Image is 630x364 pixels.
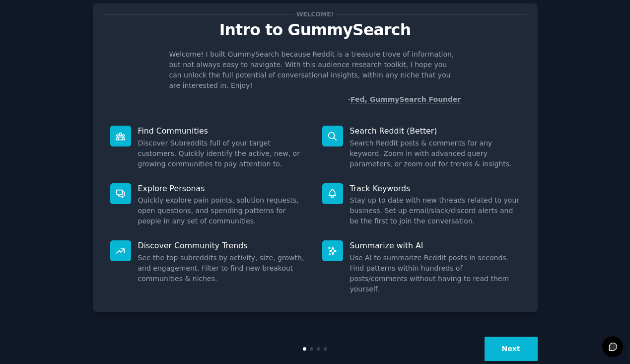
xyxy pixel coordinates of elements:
[348,94,461,105] div: -
[138,240,308,251] p: Discover Community Trends
[350,253,520,294] dd: Use AI to summarize Reddit posts in seconds. Find patterns within hundreds of posts/comments with...
[138,126,308,136] p: Find Communities
[138,138,308,169] dd: Discover Subreddits full of your target customers. Quickly identify the active, new, or growing c...
[138,183,308,194] p: Explore Personas
[350,138,520,169] dd: Search Reddit posts & comments for any keyword. Zoom in with advanced query parameters, or zoom o...
[350,240,520,251] p: Summarize with AI
[350,126,520,136] p: Search Reddit (Better)
[350,195,520,226] dd: Stay up to date with new threads related to your business. Set up email/slack/discord alerts and ...
[350,183,520,194] p: Track Keywords
[169,49,461,91] p: Welcome! I built GummySearch because Reddit is a treasure trove of information, but not always ea...
[350,95,461,104] a: Fed, GummySearch Founder
[138,253,308,284] dd: See the top subreddits by activity, size, growth, and engagement. Filter to find new breakout com...
[138,195,308,226] dd: Quickly explore pain points, solution requests, open questions, and spending patterns for people ...
[294,9,335,19] span: Welcome!
[103,21,527,39] p: Intro to GummySearch
[485,337,538,361] button: Next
